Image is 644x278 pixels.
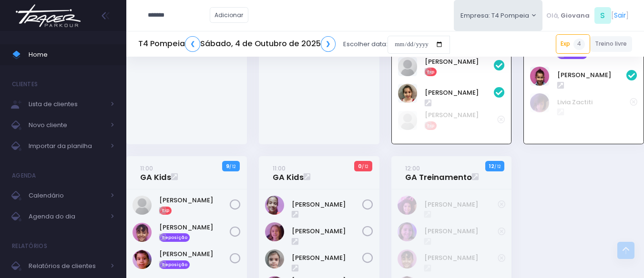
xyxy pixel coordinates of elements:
[292,253,362,263] a: [PERSON_NAME]
[321,36,336,52] a: ❯
[133,196,152,215] img: Anne Mizugai
[12,237,47,256] h4: Relatórios
[265,249,284,268] img: Brunna Mateus De Paulo Alves
[358,162,362,170] strong: 0
[557,98,630,107] a: Livia Zactiti
[29,210,105,223] span: Agenda do dia
[561,11,590,20] span: Giovana
[159,233,190,242] span: Reposição
[29,98,105,110] span: Lista de clientes
[185,36,200,52] a: ❮
[229,164,235,169] small: / 12
[12,75,38,94] h4: Clientes
[159,260,190,269] span: Reposição
[362,164,368,169] small: / 12
[12,166,36,185] h4: Agenda
[425,88,494,98] a: [PERSON_NAME]
[398,111,417,130] img: Anne Mizugai
[133,223,152,242] img: Júlia Caze Rodrigues
[614,10,626,20] a: Sair
[398,196,417,215] img: Catarina souza ramos de Oliveira
[573,39,585,50] span: 4
[398,249,417,268] img: Júlia Caze Rodrigues
[140,163,171,182] a: 11:00GA Kids
[405,164,420,173] small: 12:00
[424,253,498,263] a: [PERSON_NAME]
[140,164,153,173] small: 11:00
[489,162,494,170] strong: 12
[398,84,417,103] img: Maria eduarda comparsi nunes
[159,249,230,259] a: [PERSON_NAME]
[273,163,304,182] a: 11:00GA Kids
[138,33,450,55] div: Escolher data:
[29,260,105,272] span: Relatórios de clientes
[594,7,611,24] span: S
[530,67,549,86] img: STELLA ARAUJO LAGUNA
[530,93,549,112] img: Livia Zactiti Jobim
[138,36,336,52] h5: T4 Pompeia Sábado, 4 de Outubro de 2025
[546,11,559,20] span: Olá,
[425,110,498,120] a: [PERSON_NAME]
[425,57,494,67] a: [PERSON_NAME]
[265,196,284,215] img: Veridiana Jansen
[159,196,230,205] a: [PERSON_NAME]
[226,162,229,170] strong: 9
[557,70,627,80] a: [PERSON_NAME]
[542,5,632,26] div: [ ]
[405,163,472,182] a: 12:00GA Treinamento
[210,7,249,23] a: Adicionar
[292,227,362,236] a: [PERSON_NAME]
[159,223,230,232] a: [PERSON_NAME]
[494,164,501,169] small: / 12
[424,227,498,236] a: [PERSON_NAME]
[398,222,417,241] img: Heloisa Nivolone
[424,200,498,209] a: [PERSON_NAME]
[29,189,105,202] span: Calendário
[292,200,362,209] a: [PERSON_NAME]
[398,57,417,76] img: Luísa Fujimoto Nalon
[29,140,105,152] span: Importar da planilha
[29,119,105,131] span: Novo cliente
[556,34,590,53] a: Exp4
[273,164,286,173] small: 11:00
[29,49,114,61] span: Home
[590,36,633,52] a: Treino livre
[133,250,152,269] img: Yumi Muller
[265,222,284,241] img: Aurora Andreoni Mello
